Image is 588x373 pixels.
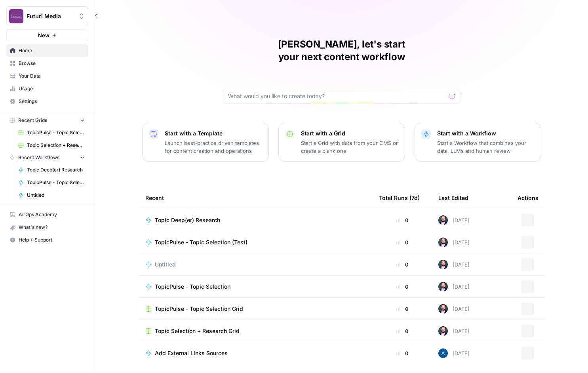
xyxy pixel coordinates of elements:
a: Untitled [15,189,88,202]
span: Browse [19,60,85,67]
div: [DATE] [438,282,470,291]
div: 0 [379,305,426,313]
div: Recent [145,187,366,209]
span: TopicPulse - Topic Selection (Test) [155,238,247,246]
div: [DATE] [438,260,470,269]
div: 0 [379,261,426,268]
a: TopicPulse - Topic Selection [145,283,366,291]
p: Start with a Template [165,129,262,137]
a: Settings [6,95,88,108]
p: Start with a Grid [301,129,398,137]
span: Topic Selection + Research Grid [155,327,240,335]
div: [DATE] [438,326,470,336]
a: Untitled [145,261,366,268]
button: Help + Support [6,234,88,246]
button: New [6,29,88,41]
span: Help + Support [19,236,85,244]
span: TopicPulse - Topic Selection Grid [27,129,85,136]
span: Futuri Media [27,12,74,20]
button: Start with a WorkflowStart a Workflow that combines your data, LLMs and human review [415,123,541,162]
img: he81ibor8lsei4p3qvg4ugbvimgp [438,348,448,358]
span: TopicPulse - Topic Selection (Test) [27,179,85,186]
a: TopicPulse - Topic Selection Grid [15,126,88,139]
img: hkrs5at3lwacmvgzdjs0hcqw3ft7 [438,215,448,225]
span: Add External Links Sources [155,349,228,357]
h1: [PERSON_NAME], let's start your next content workflow [223,38,461,63]
a: Add External Links Sources [145,349,366,357]
span: Topic Selection + Research Grid [27,142,85,149]
p: Start with a Workflow [437,129,535,137]
a: Topic Selection + Research Grid [15,139,88,152]
div: Actions [518,187,539,209]
div: 0 [379,327,426,335]
div: Total Runs (7d) [379,187,420,209]
span: Usage [19,85,85,92]
a: Home [6,44,88,57]
span: TopicPulse - Topic Selection [155,283,230,291]
p: Launch best-practice driven templates for content creation and operations [165,139,262,155]
input: What would you like to create today? [228,92,446,100]
span: Topic Deep(er) Research [27,166,85,173]
p: Start a Grid with data from your CMS or create a blank one [301,139,398,155]
span: Untitled [27,192,85,199]
div: 0 [379,238,426,246]
span: Recent Workflows [18,154,59,161]
span: New [38,31,49,39]
span: TopicPulse - Topic Selection Grid [155,305,243,313]
span: Untitled [155,261,176,268]
span: Home [19,47,85,54]
a: TopicPulse - Topic Selection (Test) [145,238,366,246]
a: Topic Deep(er) Research [15,164,88,176]
button: Start with a TemplateLaunch best-practice driven templates for content creation and operations [142,123,269,162]
a: TopicPulse - Topic Selection Grid [145,305,366,313]
div: 0 [379,283,426,291]
a: AirOps Academy [6,208,88,221]
a: Topic Selection + Research Grid [145,327,366,335]
div: [DATE] [438,304,470,314]
span: Settings [19,98,85,105]
a: TopicPulse - Topic Selection (Test) [15,176,88,189]
img: hkrs5at3lwacmvgzdjs0hcqw3ft7 [438,282,448,291]
div: Last Edited [438,187,468,209]
button: Recent Workflows [6,152,88,164]
button: Recent Grids [6,114,88,126]
span: Your Data [19,72,85,80]
a: Topic Deep(er) Research [145,216,366,224]
div: [DATE] [438,238,470,247]
p: Start a Workflow that combines your data, LLMs and human review [437,139,535,155]
img: Futuri Media Logo [9,9,23,23]
div: What's new? [7,221,88,233]
div: [DATE] [438,215,470,225]
button: Start with a GridStart a Grid with data from your CMS or create a blank one [278,123,405,162]
div: [DATE] [438,348,470,358]
img: hkrs5at3lwacmvgzdjs0hcqw3ft7 [438,326,448,336]
img: hkrs5at3lwacmvgzdjs0hcqw3ft7 [438,238,448,247]
a: Usage [6,82,88,95]
span: Topic Deep(er) Research [155,216,220,224]
span: Recent Grids [18,117,47,124]
img: hkrs5at3lwacmvgzdjs0hcqw3ft7 [438,260,448,269]
button: Workspace: Futuri Media [6,6,88,26]
button: What's new? [6,221,88,234]
div: 0 [379,216,426,224]
span: AirOps Academy [19,211,85,218]
a: Browse [6,57,88,70]
a: Your Data [6,70,88,82]
img: hkrs5at3lwacmvgzdjs0hcqw3ft7 [438,304,448,314]
div: 0 [379,349,426,357]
